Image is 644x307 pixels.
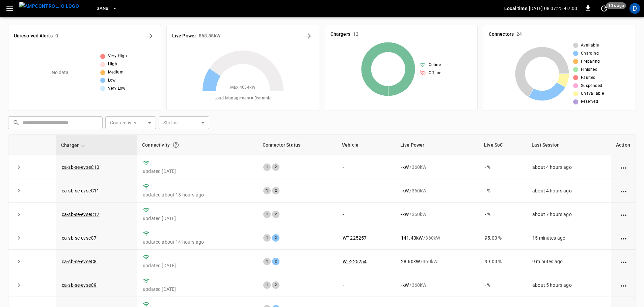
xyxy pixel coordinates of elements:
[108,53,127,60] span: Very High
[401,235,474,241] div: / 360 kW
[606,2,626,9] span: 10 s ago
[619,187,628,194] div: action cell options
[429,70,441,76] span: Offline
[142,139,253,151] div: Connectivity
[143,168,252,175] p: updated [DATE]
[14,233,24,243] button: expand row
[401,211,474,218] div: / 360 kW
[527,273,611,297] td: about 5 hours ago
[337,135,396,155] th: Vehicle
[489,31,514,38] h6: Connectors
[343,235,367,241] a: WT-225257
[263,258,271,265] div: 1
[337,179,396,203] td: -
[401,187,474,194] div: / 360 kW
[61,141,87,149] span: Charger
[199,32,220,40] h6: 868.55 kW
[108,85,126,92] span: Very Low
[94,2,120,15] button: SanB
[14,209,24,219] button: expand row
[619,164,628,171] div: action cell options
[479,273,527,297] td: - %
[143,239,252,245] p: updated about 14 hours ago
[479,179,527,203] td: - %
[62,164,99,170] a: ca-sb-se-evseC10
[629,3,640,14] div: profile-icon
[343,259,367,264] a: WT-225254
[52,69,69,76] p: No data
[353,31,358,38] h6: 12
[527,226,611,250] td: 15 minutes ago
[599,3,610,14] button: set refresh interval
[516,31,522,38] h6: 24
[143,215,252,222] p: updated [DATE]
[581,98,598,105] span: Reserved
[263,211,271,218] div: 1
[401,282,409,288] p: - kW
[337,203,396,226] td: -
[337,155,396,179] td: -
[479,155,527,179] td: - %
[401,164,474,171] div: / 360 kW
[401,282,474,288] div: / 360 kW
[62,259,97,264] a: ca-sb-se-evseC8
[62,235,97,241] a: ca-sb-se-evseC7
[504,5,528,12] p: Local time
[263,234,271,242] div: 1
[581,58,600,65] span: Preparing
[108,77,116,84] span: Low
[19,2,79,10] img: ampcontrol.io logo
[401,187,409,194] p: - kW
[527,203,611,226] td: about 7 hours ago
[619,211,628,218] div: action cell options
[108,61,117,68] span: High
[527,155,611,179] td: about 4 hours ago
[529,5,577,12] p: [DATE] 08:07:25 -07:00
[55,32,58,40] h6: 0
[272,187,279,194] div: 2
[619,282,628,288] div: action cell options
[143,191,252,198] p: updated about 13 hours ago
[401,258,420,265] p: 28.60 kW
[272,281,279,289] div: 2
[230,84,256,91] span: Max. 4634 kW
[581,83,602,89] span: Suspended
[144,31,155,41] button: All Alerts
[62,282,97,288] a: ca-sb-se-evseC9
[143,286,252,293] p: updated [DATE]
[14,162,24,172] button: expand row
[527,179,611,203] td: about 4 hours ago
[619,235,628,241] div: action cell options
[170,139,182,151] button: Connection between the charger and our software.
[581,42,599,49] span: Available
[581,66,597,73] span: Finished
[581,50,599,57] span: Charging
[330,31,350,38] h6: Chargers
[258,135,337,155] th: Connector Status
[14,280,24,290] button: expand row
[108,69,124,76] span: Medium
[527,250,611,273] td: 9 minutes ago
[581,90,604,97] span: Unavailable
[527,135,611,155] th: Last Session
[62,188,99,193] a: ca-sb-se-evseC11
[429,62,441,68] span: Online
[263,187,271,194] div: 1
[62,212,99,217] a: ca-sb-se-evseC12
[303,31,314,41] button: Energy Overview
[272,258,279,265] div: 2
[401,211,409,218] p: - kW
[143,262,252,269] p: updated [DATE]
[396,135,479,155] th: Live Power
[97,5,109,12] span: SanB
[14,32,53,40] h6: Unresolved Alerts
[479,203,527,226] td: - %
[401,235,423,241] p: 141.40 kW
[479,135,527,155] th: Live SoC
[337,273,396,297] td: -
[619,258,628,265] div: action cell options
[14,186,24,196] button: expand row
[401,164,409,171] p: - kW
[611,135,636,155] th: Action
[14,256,24,267] button: expand row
